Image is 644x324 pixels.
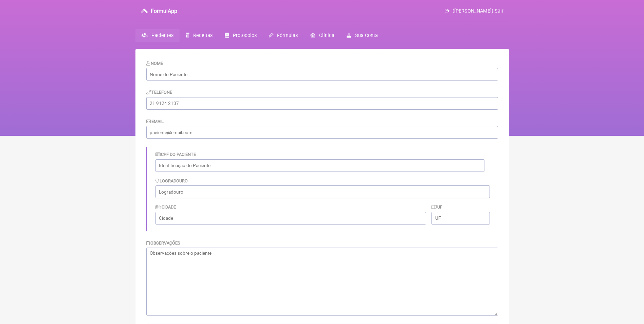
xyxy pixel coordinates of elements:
span: Protocolos [233,33,257,38]
input: paciente@email.com [146,126,498,139]
a: ([PERSON_NAME]) Sair [445,8,503,14]
label: Email [146,119,164,124]
span: Fórmulas [277,33,298,38]
label: Observações [146,240,181,246]
label: CPF do Paciente [155,152,196,157]
input: Cidade [155,212,426,224]
a: Sua Conta [341,29,384,42]
label: Nome [146,61,163,66]
span: Clínica [319,33,334,38]
span: Sua Conta [355,33,378,38]
a: Clínica [304,29,341,42]
a: Protocolos [219,29,263,42]
label: Logradouro [155,178,188,183]
a: Pacientes [135,29,180,42]
input: Nome do Paciente [146,68,498,80]
a: Fórmulas [263,29,304,42]
label: Cidade [155,204,176,210]
span: Pacientes [151,33,173,38]
input: UF [431,212,490,224]
a: Receitas [180,29,219,42]
input: 21 9124 2137 [146,97,498,110]
h3: FormulApp [151,8,177,14]
input: Identificação do Paciente [155,159,484,172]
input: Logradouro [155,185,490,198]
span: ([PERSON_NAME]) Sair [453,8,503,14]
span: Receitas [193,33,213,38]
label: UF [431,204,442,210]
label: Telefone [146,90,172,95]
